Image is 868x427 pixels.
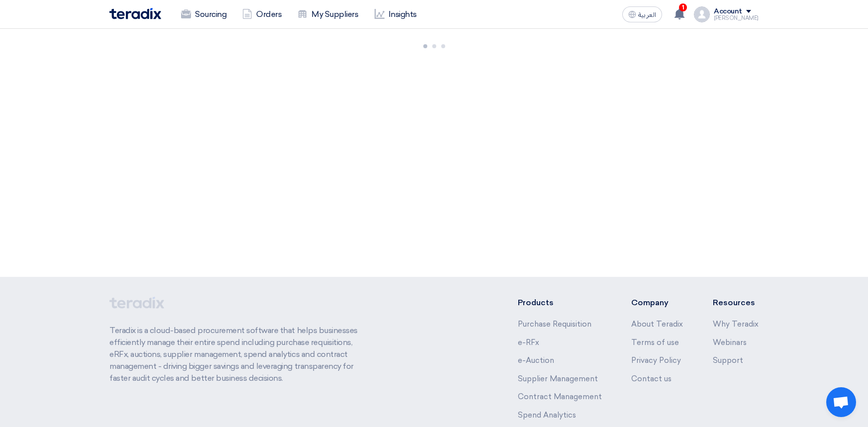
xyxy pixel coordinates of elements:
a: Privacy Policy [631,356,681,365]
a: Open chat [826,387,856,417]
a: e-RFx [518,338,539,347]
li: Products [518,297,602,309]
a: Terms of use [631,338,679,347]
a: About Teradix [631,320,683,329]
img: profile_test.png [694,6,710,22]
span: العربية [638,11,656,18]
a: Webinars [713,338,747,347]
div: Account [714,7,742,16]
a: Contract Management [518,392,602,401]
a: Spend Analytics [518,411,576,420]
img: Teradix logo [109,8,161,19]
a: Contact us [631,374,672,383]
p: Teradix is a cloud-based procurement software that helps businesses efficiently manage their enti... [109,325,369,384]
a: My Suppliers [289,3,366,25]
a: Insights [367,3,425,25]
span: 1 [679,3,687,11]
div: [PERSON_NAME] [714,15,759,21]
li: Company [631,297,683,309]
li: Resources [713,297,759,309]
a: Supplier Management [518,374,598,383]
a: Support [713,356,743,365]
button: العربية [622,6,662,22]
a: Why Teradix [713,320,759,329]
a: e-Auction [518,356,554,365]
a: Orders [234,3,289,25]
a: Purchase Requisition [518,320,591,329]
a: Sourcing [173,3,234,25]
